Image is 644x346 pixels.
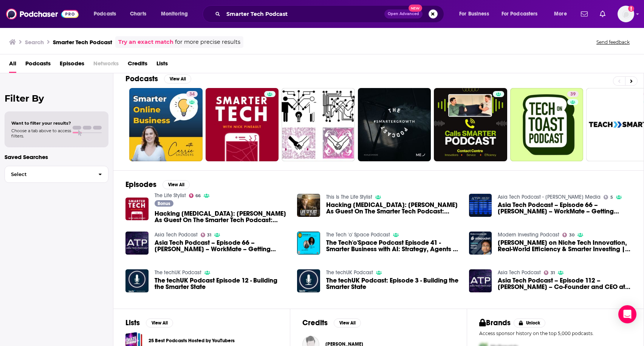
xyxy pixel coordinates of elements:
[155,239,288,252] span: Asia Tech Podcast – Episode 66 – [PERSON_NAME] – WorkMate – Getting Smarter With Our Technology
[155,239,288,252] a: Asia Tech Podcast – Episode 66 – Mathew Ward – WorkMate – Getting Smarter With Our Technology
[223,8,384,20] input: Search podcasts, credits, & more...
[125,74,191,83] a: PodcastsView All
[459,9,489,19] span: For Business
[618,6,634,22] span: Logged in as patiencebaldacci
[125,74,158,83] h2: Podcasts
[156,8,198,20] button: open menu
[326,202,460,215] a: Hacking Jet Lag: Luke As Guest On The Smarter Tech Podcast: Bonus Show
[498,277,632,290] span: Asia Tech Podcast – Episode 112 – [PERSON_NAME] – Co-Founder and CEO at FazWaz – Empower Consumer...
[498,232,559,238] a: Modern Investing Podcast
[618,6,634,22] button: Show profile menu
[125,198,149,221] img: Hacking Jet Lag: Luke As Guest On The Smarter Tech Podcast: Bonus Show
[128,57,147,73] a: Credits
[125,180,156,189] h2: Episodes
[297,194,320,217] img: Hacking Jet Lag: Luke As Guest On The Smarter Tech Podcast: Bonus Show
[384,9,423,19] button: Open AdvancedNew
[94,9,116,19] span: Podcasts
[388,12,419,16] span: Open Advanced
[155,210,288,223] span: Hacking [MEDICAL_DATA]: [PERSON_NAME] As Guest On The Smarter Tech Podcast: Bonus Show
[594,39,632,45] button: Send feedback
[125,269,149,292] img: The techUK Podcast Episode 12 - Building the Smarter State
[158,201,170,206] span: Bonus
[163,180,190,189] button: View All
[125,232,149,255] a: Asia Tech Podcast – Episode 66 – Mathew Ward – WorkMate – Getting Smarter With Our Technology
[5,153,108,161] p: Saved Searches
[409,5,422,12] span: New
[25,39,44,46] h3: Search
[155,277,288,290] a: The techUK Podcast Episode 12 - Building the Smarter State
[469,232,492,255] img: Santosh Ramesh on Niche Tech Innovation, Real-World Efficiency & Smarter Investing | Modern Inves...
[189,91,195,98] span: 34
[25,57,51,73] a: Podcasts
[502,9,538,19] span: For Podcasters
[562,233,574,237] a: 30
[155,192,186,199] a: The Life Stylist
[201,233,212,237] a: 31
[207,233,211,237] span: 31
[326,277,460,290] a: The techUK Podcast: Episode 3 - Building the Smarter State
[567,91,579,97] a: 39
[156,57,168,73] a: Lists
[454,8,498,20] button: open menu
[604,195,613,199] a: 5
[11,120,71,126] span: Want to filter your results?
[569,233,574,237] span: 30
[510,88,584,161] a: 39
[93,57,119,73] span: Networks
[155,210,288,223] a: Hacking Jet Lag: Luke As Guest On The Smarter Tech Podcast: Bonus Show
[597,8,608,20] a: Show notifications dropdown
[326,232,390,238] a: The Tech 'o' Space Podcast
[302,318,361,327] a: CreditsView All
[130,9,146,19] span: Charts
[326,194,372,200] a: This Is The Life Stylist
[125,180,190,189] a: EpisodesView All
[6,7,79,21] img: Podchaser - Follow, Share and Rate Podcasts
[469,269,492,292] img: Asia Tech Podcast – Episode 112 – Brennan Campbell – Co-Founder and CEO at FazWaz – Empower Consu...
[155,269,201,276] a: The techUK Podcast
[628,6,634,12] svg: Add a profile image
[326,239,460,252] a: The Tech'o'Space Podcast Episode 41 - Smarter Business with AI: Strategy, Agents & Innovation
[161,9,188,19] span: Monitoring
[549,8,576,20] button: open menu
[544,270,555,275] a: 31
[11,128,71,139] span: Choose a tab above to access filters.
[334,318,361,327] button: View All
[155,232,198,238] a: Asia Tech Podcast
[9,57,16,73] a: All
[610,196,613,199] span: 5
[5,93,108,104] h2: Filter By
[5,172,92,177] span: Select
[146,318,173,327] button: View All
[479,318,511,327] h2: Brands
[469,194,492,217] img: Asia Tech Podcast – Episode 66 – Mathew Ward – WorkMate – Getting Smarter With Our Technology
[125,318,140,327] h2: Lists
[618,305,636,323] div: Open Intercom Messenger
[498,269,541,276] a: Asia Tech Podcast
[551,271,555,275] span: 31
[149,337,235,345] a: 25 Best Podcasts Hosted by YouTubers
[297,232,320,255] img: The Tech'o'Space Podcast Episode 41 - Smarter Business with AI: Strategy, Agents & Innovation
[618,6,634,22] img: User Profile
[498,277,632,290] a: Asia Tech Podcast – Episode 112 – Brennan Campbell – Co-Founder and CEO at FazWaz – Empower Consu...
[514,318,546,327] button: Unlock
[186,91,198,97] a: 34
[554,9,567,19] span: More
[60,57,84,73] a: Episodes
[189,193,201,198] a: 66
[210,5,451,23] div: Search podcasts, credits, & more...
[497,8,549,20] button: open menu
[498,239,632,252] span: [PERSON_NAME] on Niche Tech Innovation, Real-World Efficiency & Smarter Investing | Modern Invest...
[498,194,601,200] a: Asia Tech Podcast - Michael Waitze Media
[125,8,151,20] a: Charts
